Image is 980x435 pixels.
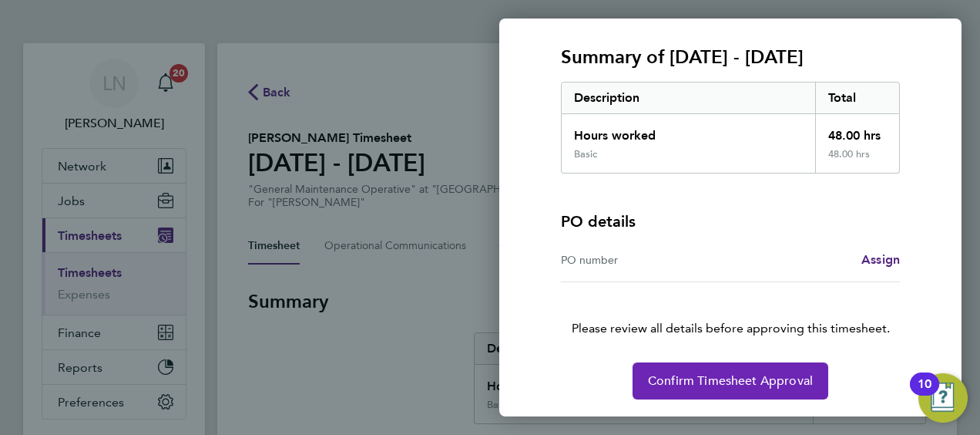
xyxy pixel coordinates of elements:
[561,251,730,269] div: PO number
[815,148,900,173] div: 48.00 hrs
[561,45,900,69] h3: Summary of [DATE] - [DATE]
[918,384,931,404] div: 10
[561,211,636,232] h4: PO details
[562,83,815,113] div: Description
[574,148,597,160] div: Basic
[561,82,900,174] div: Summary of 20 - 26 Sep 2025
[918,373,968,423] button: Open Resource Center, 10 new notifications
[861,251,900,269] a: Assign
[815,83,900,113] div: Total
[648,373,813,389] span: Confirm Timesheet Approval
[633,362,828,400] button: Confirm Timesheet Approval
[562,114,815,148] div: Hours worked
[542,282,918,338] p: Please review all details before approving this timesheet.
[861,252,900,267] span: Assign
[815,114,900,148] div: 48.00 hrs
